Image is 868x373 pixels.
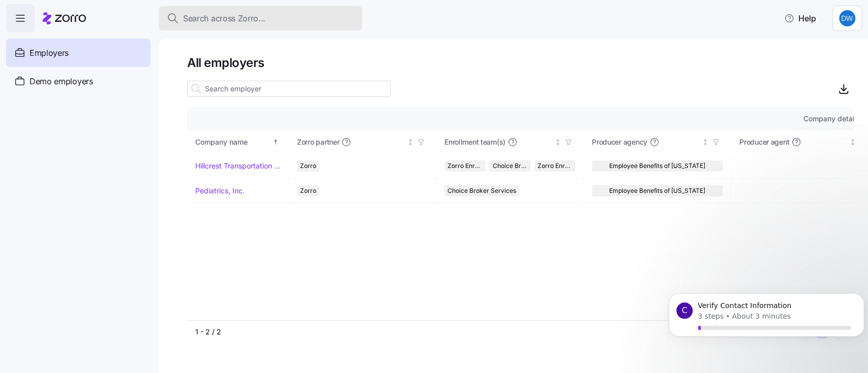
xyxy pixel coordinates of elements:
div: Not sorted [407,139,414,146]
th: Company nameSorted ascending [187,130,289,154]
img: 98a13abb9ba783d59ae60caae7bb4787 [839,10,855,26]
a: Demo employers [6,67,151,95]
span: Search across Zorro... [183,12,265,25]
div: Not sorted [702,139,709,146]
span: Zorro Enrollment Team [447,160,482,172]
span: Employers [29,47,69,59]
div: Not sorted [554,139,561,146]
span: Demo employers [29,75,93,88]
button: Search across Zorro... [159,6,362,30]
span: Choice Broker Services [447,185,516,196]
span: Choice Broker Services [492,160,527,172]
a: Pediatrics, Inc. [195,186,245,196]
div: Company name [195,137,271,148]
button: Help [776,8,824,28]
h1: All employers [187,55,854,71]
iframe: Intercom notifications message [665,282,868,368]
span: Zorro [300,185,316,196]
a: Hillcrest Transportation Inc. [195,161,280,171]
input: Search employer [187,81,391,97]
span: Zorro partner [297,137,339,147]
span: Help [784,12,816,24]
span: Zorro [300,160,316,172]
span: Zorro Enrollment Experts [537,160,572,172]
span: Employee Benefits of [US_STATE] [609,160,705,172]
th: Enrollment team(s)Not sorted [436,130,584,154]
span: Producer agency [592,137,647,147]
th: Producer agencyNot sorted [584,130,731,154]
div: Sorted ascending [272,139,279,146]
span: Employee Benefits of [US_STATE] [609,185,705,196]
th: Zorro partnerNot sorted [289,130,436,154]
div: 1 - 2 / 2 [195,327,794,337]
a: Employers [6,39,151,67]
div: Not sorted [849,139,856,146]
span: Enrollment team(s) [444,137,505,147]
span: Producer agent [739,137,789,147]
